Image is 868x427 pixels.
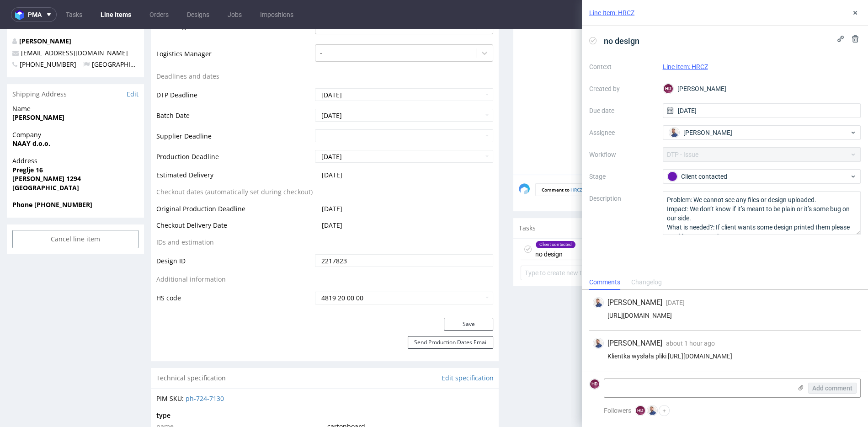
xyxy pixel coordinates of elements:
td: Estimated Delivery [156,140,313,157]
div: Client contacted [667,171,849,181]
figcaption: HD [664,84,673,93]
button: pma [11,7,57,22]
span: Address [12,127,138,136]
a: Tasks [60,7,88,22]
img: Michał Rachański [670,128,679,137]
span: [DATE] [322,192,342,200]
img: Michał Rachański [594,298,603,307]
img: share_image_120x120.png [519,154,530,165]
td: Deadlines and dates [156,42,313,59]
div: Client contacted [536,212,575,219]
a: [EMAIL_ADDRESS][DOMAIN_NAME] [21,19,128,28]
span: Name [12,75,138,84]
span: [GEOGRAPHIC_DATA] [83,31,156,39]
a: HRCZ [570,157,582,164]
a: Impositions [255,7,299,22]
a: Designs [181,7,215,22]
img: logo [15,10,28,20]
textarea: Problem: We cannot see any files or design uploaded. Impact: We don’t know if it’s meant to be pl... [663,191,861,235]
strong: [PERSON_NAME] 1294 [12,145,81,154]
label: Stage [589,171,655,182]
input: Cancel line item [12,201,138,219]
a: ph-724-7130 [186,365,224,374]
span: [DATE] [322,141,342,150]
span: [PHONE_NUMBER] [12,31,76,39]
div: Technical specification [151,339,499,359]
a: Line Item: HRCZ [663,63,708,70]
a: Line Item: HRCZ [589,8,634,17]
label: Context [589,61,655,72]
strong: [GEOGRAPHIC_DATA] [12,154,79,163]
button: Send [831,155,856,167]
div: [PERSON_NAME] [663,81,861,96]
strong: NAAY d.o.o. [12,110,50,118]
a: Edit specification [441,344,493,353]
strong: Phone [PHONE_NUMBER] [12,171,92,180]
td: name [156,392,325,403]
label: Assignee [589,127,655,138]
td: Logistics Manager [156,14,313,42]
div: Changelog [631,275,662,290]
span: Tasks [519,194,536,203]
td: Batch Date [156,79,313,99]
span: about 1 hour ago [666,340,715,347]
span: Company [12,101,138,110]
div: no design [535,209,576,230]
td: IDs and estimation [156,208,313,224]
p: Comment to [535,154,588,167]
span: pma [28,11,42,18]
td: Original Production Deadline [156,174,313,191]
td: Checkout Delivery Date [156,191,313,208]
img: Michał Rachański [594,339,603,348]
div: Comments [589,275,620,290]
a: Orders [144,7,174,22]
td: DTP Deadline [156,58,313,79]
span: [PERSON_NAME] [683,128,732,137]
div: [DATE] [819,214,854,225]
figcaption: HD [590,379,599,389]
td: HS code [156,262,313,276]
span: [DATE] [322,175,342,184]
input: Type to create new task [521,236,854,251]
img: Michał Rachański [648,406,657,415]
a: Edit [127,60,138,69]
span: Followers [604,407,631,414]
div: PIM SKU: [156,365,493,374]
span: [DATE] [666,299,685,306]
figcaption: HD [636,406,645,415]
td: Supplier Deadline [156,99,313,120]
td: type [156,381,325,392]
button: + [659,405,670,416]
img: Michał Rachański [844,215,853,224]
td: Checkout dates (automatically set during checkout) [156,157,313,174]
a: Jobs [222,7,247,22]
a: Line Items [95,7,137,22]
td: Production Deadline [156,120,313,140]
label: Due date [589,105,655,116]
span: no design [600,33,643,48]
span: [PERSON_NAME] [607,298,662,308]
div: Shipping Address [7,55,144,75]
label: Workflow [589,149,655,160]
label: Description [589,193,655,233]
button: Send Production Dates Email [408,307,493,320]
button: Save [444,288,493,301]
strong: [PERSON_NAME] [12,84,64,92]
label: Created by [589,83,655,94]
a: [PERSON_NAME] [19,7,71,16]
a: View all [836,195,856,203]
span: cartonboard [327,393,365,401]
div: Klientka wysłała pliki [URL][DOMAIN_NAME] [593,352,857,360]
td: Design ID [156,224,313,245]
div: [URL][DOMAIN_NAME] [593,312,857,319]
strong: Preglje 16 [12,136,43,145]
td: Additional information [156,245,313,262]
span: [PERSON_NAME] [607,338,662,348]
